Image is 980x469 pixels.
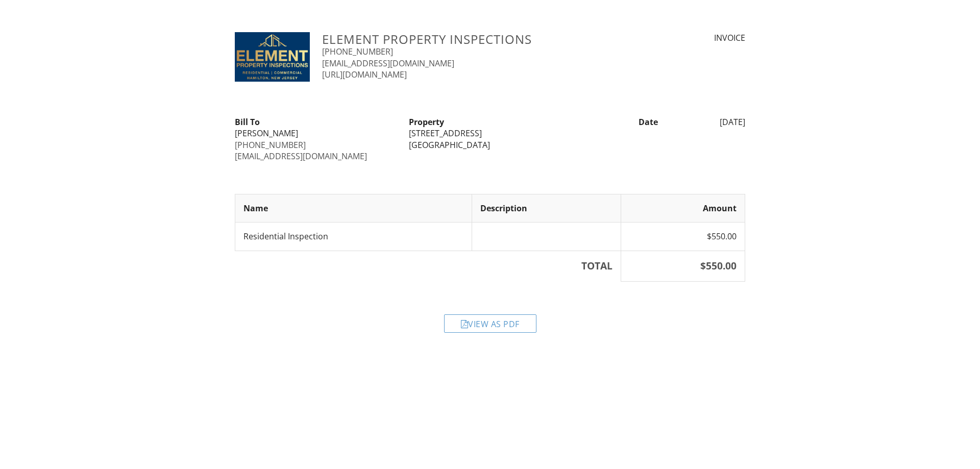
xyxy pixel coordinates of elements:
td: $550.00 [621,223,745,251]
a: View as PDF [444,321,536,332]
strong: Property [409,116,444,128]
td: Residential Inspection [235,223,472,251]
div: INVOICE [627,32,745,43]
a: [PHONE_NUMBER] [235,139,306,151]
div: [DATE] [664,116,751,128]
h3: Element Property Inspections [322,32,615,46]
th: TOTAL [235,251,621,281]
strong: Bill To [235,116,260,128]
th: Name [235,194,472,223]
a: [URL][DOMAIN_NAME] [322,69,407,80]
a: [PHONE_NUMBER] [322,46,393,57]
a: [EMAIL_ADDRESS][DOMAIN_NAME] [235,151,367,162]
a: [EMAIL_ADDRESS][DOMAIN_NAME] [322,58,454,69]
div: [PERSON_NAME] [235,128,397,139]
div: [GEOGRAPHIC_DATA] [409,139,571,151]
th: Description [472,194,621,223]
img: Color%20logo%20with%20background.png [235,32,310,82]
th: Amount [621,194,745,223]
div: View as PDF [444,314,536,333]
div: [STREET_ADDRESS] [409,128,571,139]
th: $550.00 [621,251,745,281]
div: Date [577,116,665,128]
